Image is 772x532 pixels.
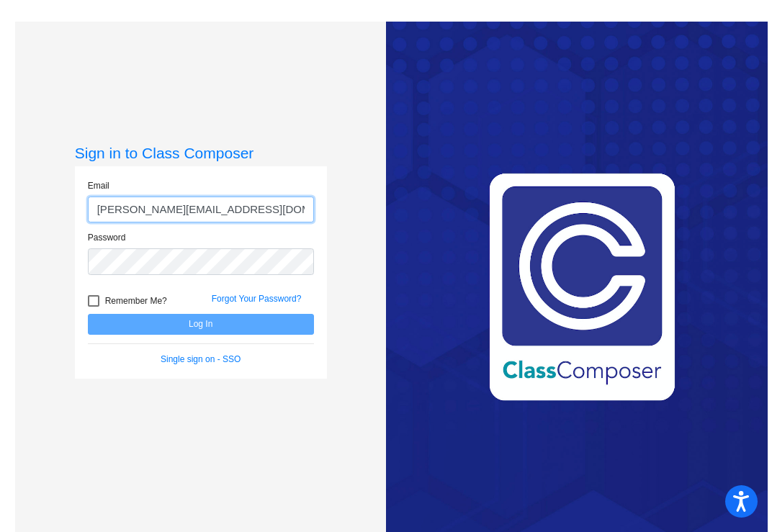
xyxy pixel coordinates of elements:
[212,294,302,304] a: Forgot Your Password?
[88,179,109,192] label: Email
[88,314,314,335] button: Log In
[161,354,241,364] a: Single sign on - SSO
[105,292,167,310] span: Remember Me?
[88,231,126,244] label: Password
[75,144,327,162] h3: Sign in to Class Composer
